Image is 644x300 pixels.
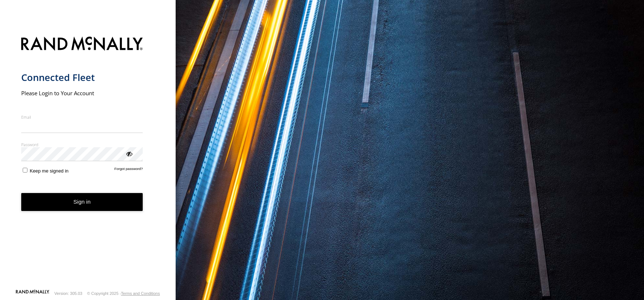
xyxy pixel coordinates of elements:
div: ViewPassword [125,150,132,157]
label: Email [21,114,143,120]
label: Password [21,142,143,147]
h1: Connected Fleet [21,71,143,84]
form: main [21,32,155,289]
a: Forgot password? [115,167,143,174]
button: Sign in [21,193,143,211]
a: Visit our Website [16,290,49,297]
div: © Copyright 2025 - [87,291,160,296]
h2: Please Login to Your Account [21,89,143,97]
span: Keep me signed in [30,168,68,174]
img: Rand McNally [21,35,143,54]
input: Keep me signed in [23,168,27,173]
a: Terms and Conditions [121,291,160,296]
div: Version: 305.03 [55,291,82,296]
